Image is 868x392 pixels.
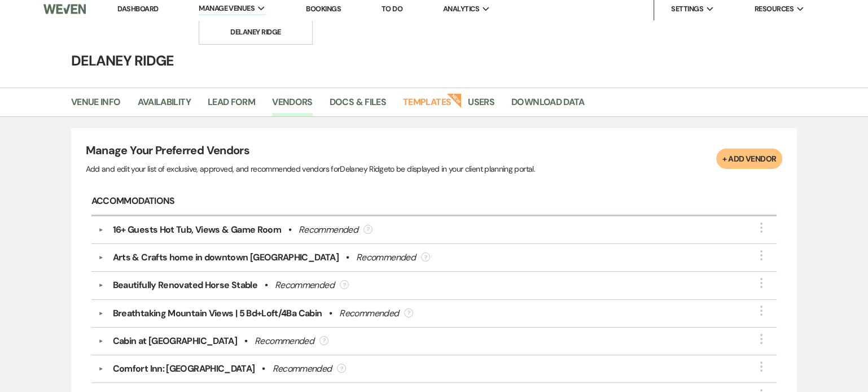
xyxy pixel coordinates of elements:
button: ▼ [94,255,108,260]
div: Cabin at [GEOGRAPHIC_DATA] [113,334,237,348]
button: ▼ [94,227,108,233]
div: ? [340,280,349,289]
li: Delaney Ridge [205,27,306,38]
span: Analytics [443,3,479,15]
b: • [329,307,332,320]
div: ? [319,336,328,345]
button: ▼ [94,282,108,288]
a: Bookings [306,4,341,14]
span: Resources [755,3,794,15]
div: Recommended [356,251,415,264]
b: • [244,334,247,348]
a: Dashboard [117,4,158,14]
div: Recommended [275,278,334,292]
div: ? [421,252,430,262]
b: • [265,278,268,292]
span: Manage Venues [199,3,255,14]
span: Settings [671,3,703,15]
div: 16+ Guests Hot Tub, Views & Game Room [113,223,281,237]
a: To Do [382,4,402,14]
a: Delaney Ridge [199,21,312,43]
div: Beautifully Renovated Horse Stable [113,278,257,292]
b: • [262,362,265,376]
a: Venue Info [71,95,121,116]
div: ? [404,308,413,317]
div: Arts & Crafts home in downtown [GEOGRAPHIC_DATA] [113,251,339,264]
a: Availability [138,95,191,116]
h4: Delaney Ridge [28,51,840,71]
div: Recommended [299,223,358,237]
h6: Accommodations [91,188,777,216]
div: Breathtaking Mountain Views | 5 Bd+Loft/4Ba Cabin [113,307,322,320]
a: Docs & Files [330,95,386,116]
a: Download Data [511,95,585,116]
p: Add and edit your list of exclusive, approved, and recommended vendors for Delaney Ridge to be di... [86,163,535,175]
div: Recommended [272,362,331,376]
a: Vendors [272,95,313,116]
button: ▼ [94,366,108,372]
a: Lead Form [208,95,255,116]
a: Users [468,95,494,116]
button: + Add Vendor [716,149,782,169]
h4: Manage Your Preferred Vendors [86,142,535,163]
div: Comfort Inn: [GEOGRAPHIC_DATA] [113,362,255,376]
div: Recommended [339,307,398,320]
b: • [288,223,291,237]
div: ? [363,225,372,234]
a: Templates [403,95,451,116]
div: Recommended [255,334,314,348]
strong: New [447,92,463,108]
button: ▼ [94,311,108,316]
b: • [346,251,349,264]
button: ▼ [94,338,108,344]
div: ? [337,364,346,373]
